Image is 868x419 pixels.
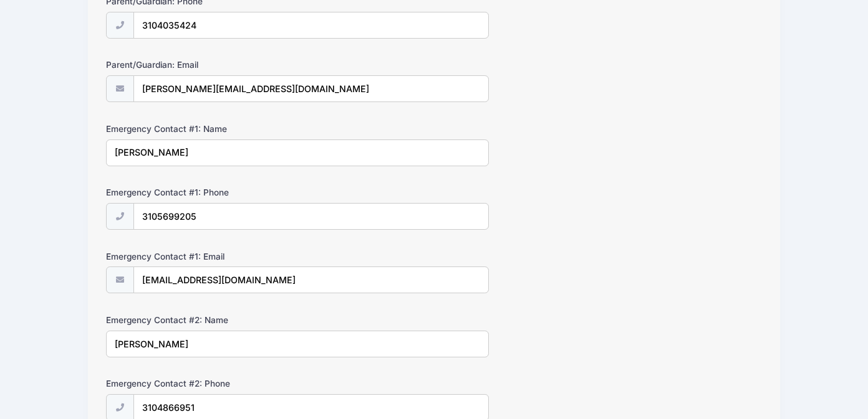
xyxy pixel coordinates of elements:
[106,186,325,199] label: Emergency Contact #1: Phone
[133,12,489,39] input: (xxx) xxx-xxxx
[106,250,325,263] label: Emergency Contact #1: Email
[133,75,489,102] input: email@email.com
[133,203,489,230] input: (xxx) xxx-xxxx
[106,59,325,71] label: Parent/Guardian: Email
[106,377,325,390] label: Emergency Contact #2: Phone
[133,266,489,293] input: email@email.com
[106,123,325,135] label: Emergency Contact #1: Name
[106,314,325,326] label: Emergency Contact #2: Name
